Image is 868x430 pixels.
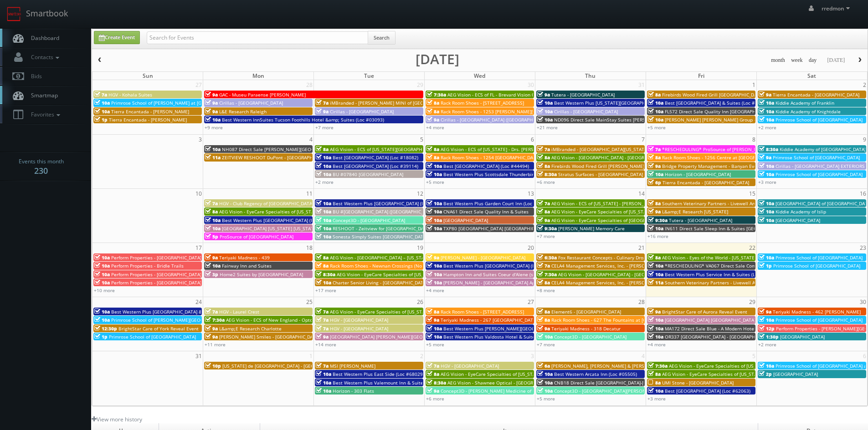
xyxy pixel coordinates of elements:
span: 9:30a [537,225,557,232]
a: +5 more [647,124,666,131]
span: Rack Room Shoes - 627 The Fountains at [GEOGRAPHIC_DATA] (No Rush) [551,317,709,323]
span: Cirillas - [GEOGRAPHIC_DATA] [330,108,394,115]
span: *RESCHEDULING* ProSource of [PERSON_NAME] [662,146,768,152]
span: CELA4 Management Services, Inc. - [PERSON_NAME] Genesis [551,279,684,286]
span: 7a [205,200,218,207]
span: 9a [426,317,439,323]
span: 10a [316,171,331,177]
span: Best Western Plus [GEOGRAPHIC_DATA] (Loc #48184) [222,217,338,223]
a: +10 more [94,287,115,293]
span: RESHOOT - Zeitview for [GEOGRAPHIC_DATA] [333,225,431,232]
span: Rack Room Shoes - Newnan Crossings (No Rush) [330,263,435,269]
span: Bids [26,72,42,80]
span: Primrose School of [GEOGRAPHIC_DATA] [776,254,863,261]
span: Best Western Plus [GEOGRAPHIC_DATA] & Suites (Loc #45093) [111,309,247,315]
span: HGV - [GEOGRAPHIC_DATA] [330,325,388,332]
span: AEG Vision - EyeCare Specialties of [US_STATE] - [PERSON_NAME] Eyecare Associates - [PERSON_NAME] [219,208,444,215]
span: Rack Room Shoes - 1256 Centre at [GEOGRAPHIC_DATA] [662,154,783,161]
span: 7a [648,146,661,152]
a: +5 more [426,341,444,348]
span: BrightStar Care of Aurora Reveal Event [662,309,747,315]
span: Cirillas - [GEOGRAPHIC_DATA] [554,108,618,115]
span: 10a [759,217,774,223]
span: 1p [94,116,108,123]
span: Stratus Surfaces - [GEOGRAPHIC_DATA] Slab Gallery [558,171,671,177]
span: [PERSON_NAME] - [GEOGRAPHIC_DATA] Apartments [443,279,555,286]
span: 7:30a [426,91,446,98]
span: 9a [205,334,218,340]
a: +14 more [315,341,336,348]
button: day [806,55,820,66]
span: TXP80 [GEOGRAPHIC_DATA] [GEOGRAPHIC_DATA] [443,225,549,232]
span: 9a [648,208,661,215]
span: 8a [426,100,439,106]
span: 9a [205,100,218,106]
span: 10a [759,171,774,177]
a: +2 more [315,179,334,185]
span: Tierra Encantada - [GEOGRAPHIC_DATA] [663,179,749,186]
span: [PERSON_NAME] Smiles - [GEOGRAPHIC_DATA] [219,334,320,340]
span: Concept3D - [GEOGRAPHIC_DATA] [333,217,405,223]
span: FL572 Direct Sale Quality Inn [GEOGRAPHIC_DATA] North I-75 [665,108,798,115]
span: 9a [316,334,329,340]
span: 10a [648,263,663,269]
span: Best Western Plus Valdosta Hotel & Suites (Loc #11213) [443,334,567,340]
span: 10a [316,208,331,215]
span: Best [GEOGRAPHIC_DATA] & Suites (Loc #37117) [665,100,770,106]
span: 10a [426,208,442,215]
span: 8:30a [537,171,557,177]
span: 11a [205,154,221,161]
span: 8a [316,254,329,261]
span: 10a [759,317,774,323]
span: 7a [537,263,550,269]
span: Primrose School of [GEOGRAPHIC_DATA] [109,334,196,340]
span: 9a [205,254,218,261]
span: [US_STATE] de [GEOGRAPHIC_DATA] - [GEOGRAPHIC_DATA] [222,363,348,369]
span: 10a [316,154,331,161]
span: BU #[GEOGRAPHIC_DATA] ([GEOGRAPHIC_DATA]) [333,208,437,215]
span: 8:30a [759,146,778,152]
span: Southern Veterinary Partners - Livewell Animal Urgent Care of [PERSON_NAME] [662,200,835,207]
a: +4 more [426,124,444,131]
span: AEG Vision - [GEOGRAPHIC_DATA] - [GEOGRAPHIC_DATA] [558,271,679,278]
span: 10a [426,200,442,207]
span: Home2 Suites by [GEOGRAPHIC_DATA] [220,271,303,278]
span: [GEOGRAPHIC_DATA] [US_STATE] [US_STATE] [222,225,318,232]
span: 10a [205,263,221,269]
span: IN611 Direct Sale Sleep Inn & Suites [GEOGRAPHIC_DATA] [665,225,791,232]
span: 10a [648,225,663,232]
span: 8a [537,154,550,161]
span: Best [GEOGRAPHIC_DATA] (Loc #39114) [333,163,418,169]
span: 7:30a [648,363,668,369]
span: AEG Vision - EyeCare Specialties of [GEOGRAPHIC_DATA] - Medfield Eye Associates [551,217,730,223]
span: 10a [648,116,663,123]
a: +5 more [426,179,444,185]
span: 8a [316,146,329,152]
span: 10a [759,363,774,369]
span: 10a [426,334,442,340]
span: Primrose School of [GEOGRAPHIC_DATA] [773,263,860,269]
span: AEG Vision - ECS of [US_STATE][GEOGRAPHIC_DATA] [330,146,441,152]
span: GAC - Museu Paraense [PERSON_NAME] [219,91,306,98]
a: +4 more [647,341,666,348]
span: 10a [648,325,663,332]
span: Hampton Inn and Suites Coeur d'Alene (second shoot) [443,271,561,278]
span: Charter Senior Living - [GEOGRAPHIC_DATA] [333,279,427,286]
span: CNA61 Direct Sale Quality Inn & Suites [443,208,529,215]
span: [PERSON_NAME] - [GEOGRAPHIC_DATA] [441,254,525,261]
span: ZEITVIEW RESHOOT DuPont - [GEOGRAPHIC_DATA], [GEOGRAPHIC_DATA] [222,154,379,161]
span: Rack Room Shoes - [STREET_ADDRESS] [441,309,524,315]
span: BrightStar Care of York Reveal Event [118,325,199,332]
span: 5p [205,233,218,240]
span: 9a [759,309,771,315]
span: ProSource of [GEOGRAPHIC_DATA] [220,233,293,240]
span: AEG Vision - EyeCare Specialties of [US_STATE][PERSON_NAME] Eyecare Associates [337,271,518,278]
span: HGV - [GEOGRAPHIC_DATA] [441,363,499,369]
span: 11a [648,279,663,286]
span: 10a [94,254,110,261]
span: NH087 Direct Sale [PERSON_NAME][GEOGRAPHIC_DATA], Ascend Hotel Collection [222,146,400,152]
span: Best Western Plus Scottsdale Thunderbird Suites (Loc #03156) [443,171,581,177]
span: [GEOGRAPHIC_DATA] [443,217,488,223]
span: 9a [759,154,771,161]
span: 10a [759,116,774,123]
